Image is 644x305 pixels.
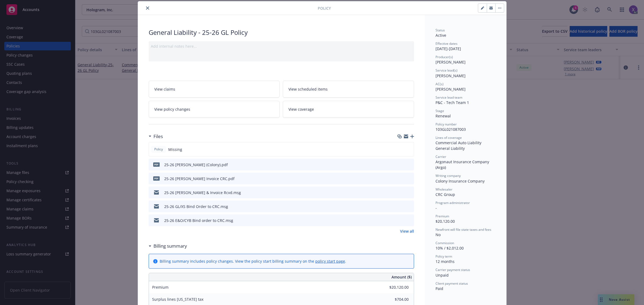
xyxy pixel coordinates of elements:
div: 25-26 [PERSON_NAME] Invoice CRC.pdf [164,176,235,181]
span: [PERSON_NAME] [436,73,466,78]
span: Premium [436,214,449,218]
div: 25-26 [PERSON_NAME] & Invoice Rcvd.msg [164,190,241,195]
span: Colony Insurance Company [436,178,485,184]
span: 103GL021087003 [436,127,466,132]
span: Paid [436,286,443,291]
button: preview file [407,176,412,181]
a: View coverage [283,101,414,118]
span: Commission [436,241,454,245]
div: 25-26 E&O/CYB Bind order to CRC.msg [164,218,233,223]
h3: Billing summary [153,243,187,250]
span: $20,120.00 [436,219,455,224]
input: 0.00 [377,283,412,291]
span: Policy term [436,254,452,259]
span: Policy number [436,122,457,127]
div: Billing summary [149,243,187,250]
span: pdf [153,176,160,180]
span: Policy [153,147,164,152]
span: Status [436,28,445,32]
span: Wholesaler [436,187,452,192]
span: Client payment status [436,281,468,286]
span: P&C - Tech Team 1 [436,100,469,105]
a: policy start page [315,259,345,264]
button: download file [398,190,403,195]
span: [PERSON_NAME] [436,87,466,92]
span: Carrier [436,154,446,159]
a: View claims [149,81,280,98]
span: Unpaid [436,273,449,278]
span: [PERSON_NAME] [436,59,466,65]
input: 0.00 [377,295,412,303]
span: CRC Group [436,192,455,197]
span: Writing company [436,173,461,178]
button: preview file [407,162,412,168]
div: Commercial Auto Liability [436,140,496,146]
button: preview file [407,204,412,209]
div: 25-26 GL/XS Bind Order to CRC.msg [164,204,228,209]
span: 12 months [436,259,455,264]
div: General Liability [436,146,496,151]
span: Argonaut Insurance Company (Argo) [436,159,490,170]
h3: Files [153,133,163,140]
button: close [144,5,151,11]
span: Newfront will file state taxes and fees [436,227,491,232]
button: download file [398,218,403,223]
button: download file [398,176,403,181]
span: View scheduled items [288,86,328,92]
div: General Liability - 25-26 GL Policy [149,28,414,37]
span: Lines of coverage [436,135,462,140]
span: Renewal [436,113,451,118]
span: Carrier payment status [436,267,470,272]
span: Missing [168,147,182,152]
a: View all [400,228,414,234]
span: pdf [153,162,160,166]
button: preview file [407,190,412,195]
button: download file [398,162,403,168]
div: Add internal notes here... [151,43,412,49]
div: 25-26 [PERSON_NAME] (Colony).pdf [164,162,228,168]
span: Service lead team [436,95,462,100]
div: Files [149,133,163,140]
span: Policy [318,5,331,11]
span: Effective dates [436,41,458,46]
span: Producer(s) [436,55,453,59]
a: View scheduled items [283,81,414,98]
div: Billing summary includes policy changes. View the policy start billing summary on the . [160,258,346,264]
a: View policy changes [149,101,280,118]
span: No [436,232,441,237]
span: View claims [154,86,175,92]
span: AC(s) [436,82,444,86]
span: View policy changes [154,106,190,112]
span: Premium [152,285,169,290]
span: Active [436,33,446,38]
span: Amount ($) [391,274,412,280]
span: - [436,205,437,210]
span: Service lead(s) [436,68,458,73]
span: Surplus lines [US_STATE] tax [152,297,203,302]
span: View coverage [288,106,314,112]
div: [DATE] - [DATE] [436,41,496,51]
span: Stage [436,109,444,113]
span: Program administrator [436,200,470,205]
button: download file [398,204,403,209]
button: preview file [407,218,412,223]
span: 10% / $2,012.00 [436,246,464,251]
